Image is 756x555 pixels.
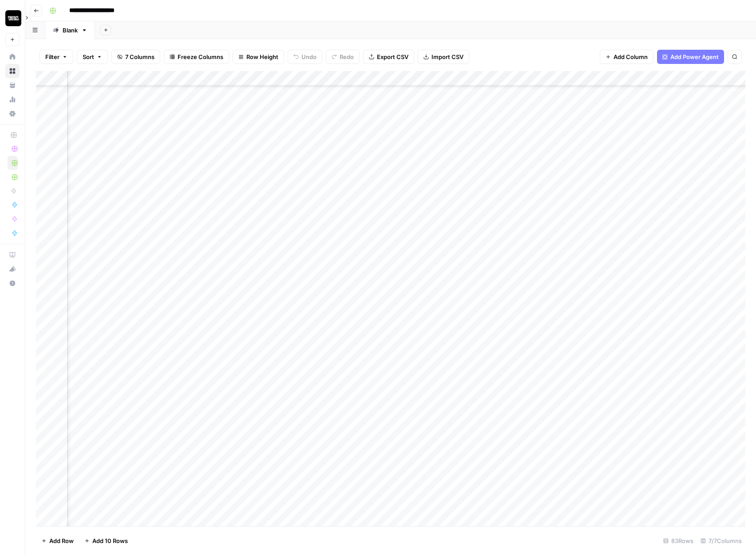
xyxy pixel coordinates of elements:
[5,7,20,29] button: Workspace: Contact Studios
[660,534,697,548] div: 83 Rows
[246,52,278,61] span: Row Height
[63,26,78,35] div: Blank
[178,52,223,61] span: Freeze Columns
[5,248,20,262] a: AirOps Academy
[5,64,20,78] a: Browse
[614,52,648,61] span: Add Column
[45,21,95,39] a: Blank
[111,50,160,64] button: 7 Columns
[600,50,653,64] button: Add Column
[301,52,317,61] span: Undo
[164,50,229,64] button: Freeze Columns
[697,534,745,548] div: 7/7 Columns
[45,52,59,61] span: Filter
[363,50,414,64] button: Export CSV
[377,52,408,61] span: Export CSV
[657,50,724,64] button: Add Power Agent
[79,534,133,548] button: Add 10 Rows
[5,262,20,276] button: What's new?
[83,52,94,61] span: Sort
[5,107,20,121] a: Settings
[36,534,79,548] button: Add Row
[125,52,154,61] span: 7 Columns
[5,50,20,64] a: Home
[77,50,108,64] button: Sort
[40,50,73,64] button: Filter
[5,276,20,290] button: Help + Support
[418,50,469,64] button: Import CSV
[431,52,463,61] span: Import CSV
[5,78,20,92] a: Your Data
[233,50,284,64] button: Row Height
[5,10,21,26] img: Contact Studios Logo
[6,262,19,276] div: What's new?
[670,52,719,61] span: Add Power Agent
[49,536,74,545] span: Add Row
[326,50,360,64] button: Redo
[288,50,322,64] button: Undo
[340,52,354,61] span: Redo
[5,92,20,107] a: Usage
[92,536,128,545] span: Add 10 Rows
